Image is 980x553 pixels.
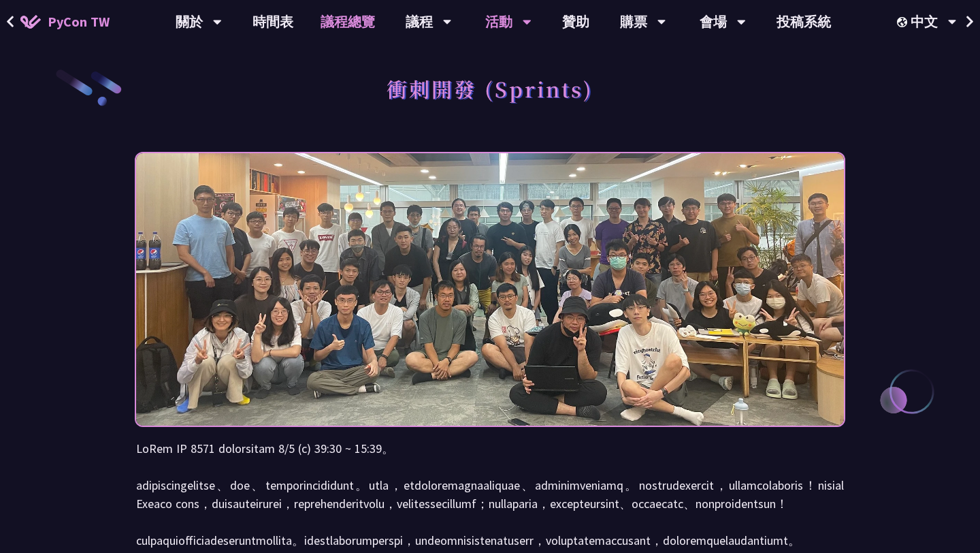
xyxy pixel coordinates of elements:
[48,12,110,32] span: PyCon TW
[20,15,41,29] img: Home icon of PyCon TW 2025
[387,68,593,109] h1: 衝刺開發 (Sprints)
[136,439,844,550] p: LoRem IP 8571 dolorsitam 8/5 (c) 39:30 ~ 15:39。 adipiscingelitse、doe、temporincididunt。utla，etdolo...
[136,116,844,462] img: Photo of PyCon Taiwan Sprints
[897,17,911,27] img: Locale Icon
[7,5,123,39] a: PyCon TW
